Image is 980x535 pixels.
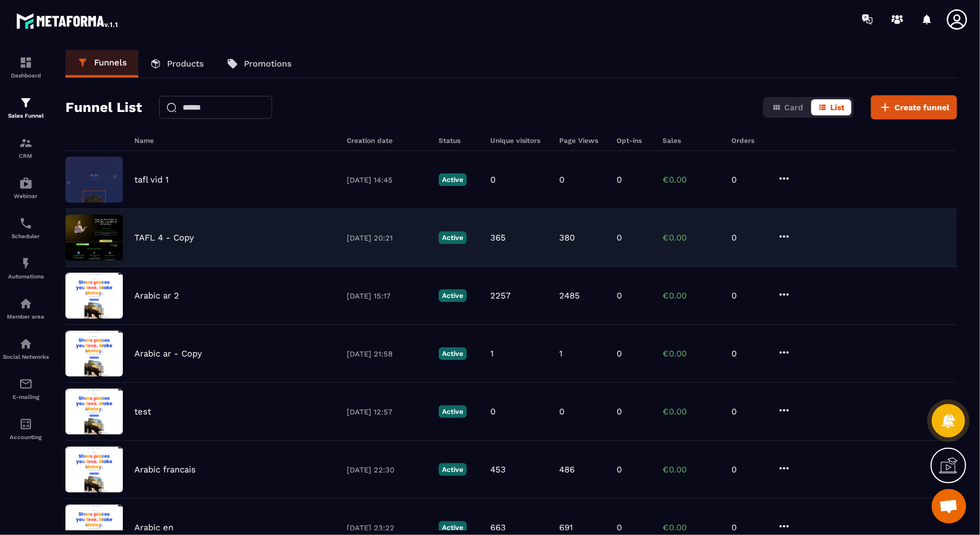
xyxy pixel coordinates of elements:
img: automations [19,176,33,190]
h6: Sales [663,137,720,145]
p: €0.00 [663,232,720,243]
img: image [65,273,123,319]
span: Create funnel [894,102,950,113]
a: automationsautomationsWebinar [3,168,49,208]
p: Webinar [3,193,49,199]
p: [DATE] 12:57 [347,408,427,416]
h6: Creation date [347,137,427,145]
p: 0 [559,406,564,417]
a: Products [138,50,215,77]
img: formation [19,56,33,69]
span: Card [784,103,803,112]
p: 0 [731,406,766,417]
h2: Funnel List [65,96,142,119]
p: tafl vid 1 [134,175,169,185]
p: €0.00 [663,290,720,301]
p: Arabic en [134,522,173,533]
a: social-networksocial-networkSocial Networks [3,328,49,369]
img: email [19,377,33,391]
p: 0 [617,406,622,417]
p: Arabic ar 2 [134,290,179,301]
p: Active [439,173,467,186]
p: Active [439,463,467,476]
a: Funnels [65,50,138,77]
a: emailemailE-mailing [3,369,49,409]
p: Accounting [3,434,49,440]
p: €0.00 [663,464,720,475]
p: €0.00 [663,522,720,533]
button: Card [765,99,810,115]
p: Dashboard [3,72,49,79]
a: Ouvrir le chat [932,489,966,524]
a: formationformationDashboard [3,47,49,87]
p: 0 [490,406,495,417]
a: Promotions [215,50,303,77]
img: formation [19,96,33,110]
p: Funnels [94,57,127,68]
p: 453 [490,464,506,475]
p: Social Networks [3,354,49,360]
a: formationformationSales Funnel [3,87,49,127]
p: test [134,406,151,417]
p: 0 [617,522,622,533]
img: image [65,389,123,435]
p: 0 [731,290,766,301]
p: 365 [490,232,506,243]
p: €0.00 [663,348,720,359]
p: €0.00 [663,175,720,185]
p: [DATE] 14:45 [347,176,427,184]
p: 0 [731,232,766,243]
img: image [65,447,123,493]
img: logo [16,10,119,31]
a: formationformationCRM [3,127,49,168]
p: 0 [731,522,766,533]
p: 0 [731,348,766,359]
p: 0 [617,464,622,475]
p: [DATE] 15:17 [347,292,427,300]
p: Arabic francais [134,464,196,475]
p: €0.00 [663,406,720,417]
h6: Opt-ins [617,137,651,145]
p: 486 [559,464,575,475]
p: 0 [617,290,622,301]
img: social-network [19,337,33,351]
p: 1 [490,348,494,359]
p: 663 [490,522,506,533]
p: Scheduler [3,233,49,239]
a: schedulerschedulerScheduler [3,208,49,248]
span: List [830,103,845,112]
p: 1 [559,348,563,359]
h6: Page Views [559,137,605,145]
p: Active [439,231,467,244]
p: Sales Funnel [3,113,49,119]
button: Create funnel [871,95,957,119]
img: automations [19,297,33,311]
p: [DATE] 22:30 [347,466,427,474]
p: 2485 [559,290,580,301]
img: scheduler [19,216,33,230]
p: 0 [731,175,766,185]
p: Automations [3,273,49,280]
p: 2257 [490,290,510,301]
p: Active [439,405,467,418]
p: 0 [617,175,622,185]
p: 0 [617,348,622,359]
p: 0 [731,464,766,475]
p: Products [167,59,204,69]
h6: Unique visitors [490,137,548,145]
p: Arabic ar - Copy [134,348,202,359]
h6: Orders [731,137,766,145]
img: image [65,215,123,261]
p: 380 [559,232,575,243]
p: Active [439,347,467,360]
img: image [65,331,123,377]
img: formation [19,136,33,150]
p: Promotions [244,59,292,69]
p: 691 [559,522,573,533]
img: accountant [19,417,33,431]
p: TAFL 4 - Copy [134,232,194,243]
button: List [811,99,851,115]
a: accountantaccountantAccounting [3,409,49,449]
p: E-mailing [3,394,49,400]
img: image [65,157,123,203]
